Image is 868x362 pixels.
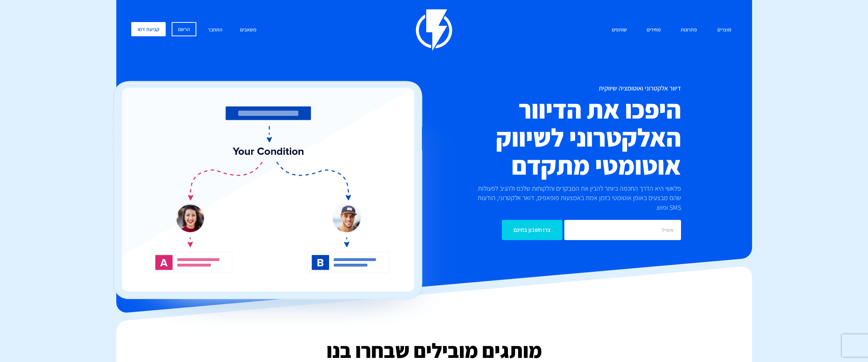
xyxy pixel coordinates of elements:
a: פתרונות [675,22,703,38]
a: מחירים [641,22,666,38]
a: קביעת דמו [131,22,166,36]
h1: דיוור אלקטרוני ואוטומציה שיווקית [389,85,681,92]
a: משאבים [234,22,262,38]
a: התחבר [202,22,228,38]
p: פלאשי היא הדרך החכמה ביותר להבין את המבקרים והלקוחות שלכם ולהגיב לפעולות שהם מבצעים באופן אוטומטי... [465,184,681,212]
a: מוצרים [712,22,737,38]
h2: מותגים מובילים שבחרו בנו [116,339,752,362]
a: הרשם [172,22,196,36]
input: אימייל [564,220,681,240]
h2: היפכו את הדיוור האלקטרוני לשיווק אוטומטי מתקדם [389,96,681,180]
input: צרו חשבון בחינם [502,220,562,240]
a: שותפים [606,22,632,38]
